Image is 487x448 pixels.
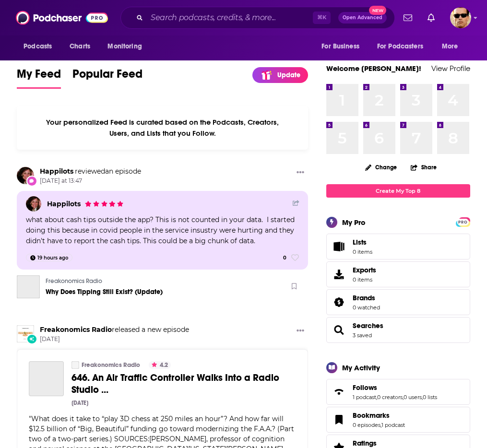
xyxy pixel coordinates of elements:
div: Your personalized Feed is curated based on the Podcasts, Creators, Users, and Lists that you Follow. [17,106,308,150]
div: New Review [26,176,37,186]
button: Share [410,158,437,177]
div: Happilots's Rating: 5 out of 5 [84,198,124,210]
a: Show notifications dropdown [424,10,439,26]
a: 3 saved [353,332,372,339]
span: Follows [353,383,377,392]
span: Follows [326,379,470,405]
span: More [442,40,458,53]
a: Brands [353,294,380,302]
span: Open Advanced [343,15,382,20]
span: [DATE] at 13:47 [40,177,141,185]
a: View Profile [431,64,470,73]
a: Happilots [47,200,81,208]
span: ⌘ K [313,12,331,24]
span: 0 [283,254,286,262]
a: Lists [326,234,470,259]
a: 0 watched [353,304,380,311]
img: Happilots [26,196,41,212]
a: Show notifications dropdown [400,10,416,26]
a: Follows [353,383,437,392]
img: Freakonomics Radio [17,325,34,342]
a: 0 users [404,394,422,401]
span: 646. An Air Traffic Controller Walks Into a Radio Studio ... [71,372,279,396]
a: Freakonomics Radio [71,361,79,369]
a: 646. An Air Traffic Controller Walks Into a Radio Studio ... [71,372,296,396]
span: Popular Feed [72,67,143,87]
span: , [403,394,404,401]
span: Podcasts [24,40,52,53]
input: Search podcasts, credits, & more... [147,10,313,25]
a: Create My Top 8 [326,184,470,197]
span: Brands [353,294,375,302]
button: Show More Button [293,325,308,337]
a: Exports [326,261,470,287]
span: For Business [321,40,359,53]
a: Happilots [17,167,34,184]
span: 0 items [353,276,376,283]
a: 0 creators [377,394,403,401]
a: 1 podcast [381,422,405,428]
div: an episode [40,167,141,176]
a: Brands [330,295,349,309]
span: Exports [353,266,376,274]
a: Bookmarks [353,411,405,420]
a: 0 lists [423,394,437,401]
span: Ratings [353,439,377,448]
span: Brands [326,289,470,315]
span: , [422,394,423,401]
a: Bookmarks [330,413,349,426]
a: My Feed [17,67,61,89]
button: Show More Button [293,167,308,179]
p: Update [277,71,300,79]
a: Freakonomics Radio [40,325,112,334]
span: Monitoring [107,40,142,53]
span: Bookmarks [326,407,470,433]
a: Happilots [40,167,73,176]
span: , [376,394,377,401]
span: Logged in as karldevries [450,7,471,28]
a: 19 hours ago [26,254,73,261]
a: Freakonomics Radio [46,277,102,285]
button: open menu [315,37,371,56]
a: Share Button [293,200,299,207]
a: 1 podcast [353,394,376,401]
button: 4.2 [149,361,171,369]
button: Change [359,161,403,173]
a: 0 episodes [353,422,380,428]
a: PRO [457,218,469,225]
span: [DATE] [40,335,189,343]
span: , [380,422,381,428]
a: 646. An Air Traffic Controller Walks Into a Radio Studio ... [29,361,64,396]
span: My Feed [17,67,61,87]
span: 0 items [353,248,372,255]
span: Charts [70,40,90,53]
a: Searches [353,321,383,330]
span: reviewed [75,167,105,176]
a: Ratings [353,439,409,448]
a: Searches [330,323,349,337]
span: 19 hours ago [37,253,68,263]
img: Podchaser - Follow, Share and Rate Podcasts [16,9,108,27]
span: Exports [330,268,349,281]
div: Search podcasts, credits, & more... [120,7,395,29]
a: Follows [330,385,349,399]
div: what about cash tips outside the app? This is not counted in your data. I started doing this beca... [26,214,302,246]
a: Charts [63,37,96,56]
img: User Profile [450,7,471,28]
span: New [369,6,386,15]
span: Lists [353,238,372,247]
span: Searches [326,317,470,343]
div: My Activity [342,363,380,372]
button: Open AdvancedNew [338,12,387,24]
button: open menu [101,37,154,56]
a: Update [252,67,308,83]
span: Lists [330,240,349,253]
a: Why Does Tipping Still Exist? (Update) [46,288,163,296]
button: open menu [435,37,470,56]
span: For Podcasters [377,40,423,53]
div: My Pro [342,218,366,227]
